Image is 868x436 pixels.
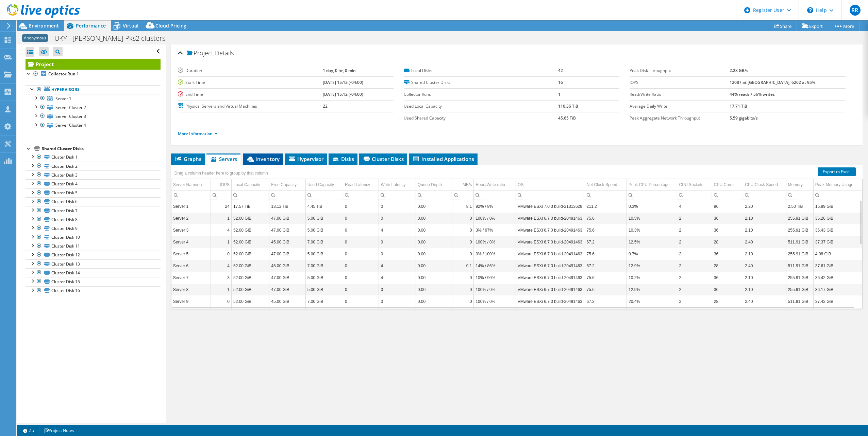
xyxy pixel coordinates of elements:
td: Column Used Capacity, Value 5.00 GiB [305,284,343,295]
td: Column MB/s, Value 0 [452,248,474,260]
a: Cluster Disk 12 [26,251,161,259]
td: Used Capacity Column [305,179,343,191]
a: Cluster Disk 8 [26,215,161,224]
td: Column Free Capacity, Filter cell [269,190,305,200]
td: Column Peak Memory Usage, Value 37.61 GiB [813,260,862,272]
label: Peak Aggregate Network Throughput [630,115,729,122]
td: Column IOPS, Value 1 [211,212,231,224]
td: Column Queue Depth, Value 0.00 [416,248,452,260]
td: Column Server Name(s), Value Server 2 [171,212,211,224]
td: Column Read Latency, Value 0 [343,248,379,260]
td: Column MB/s, Value 0 [452,284,474,295]
td: Column Free Capacity, Value 47.00 GiB [269,272,305,284]
span: Project [187,50,213,57]
td: Column CPU Cores, Value 36 [712,224,743,236]
b: 16 [558,79,563,85]
td: Column CPU Clock Speed, Value 2.10 [743,224,786,236]
td: Column MB/s, Value 0.1 [452,260,474,272]
td: Column Server Name(s), Value Server 9 [171,295,211,307]
td: Peak CPU Percentage Column [627,179,677,191]
span: Cloud Pricing [155,22,186,29]
td: Column Net Clock Speed, Value 67.2 [585,236,627,248]
td: Column Read/Write ratio, Value 92% / 8% [474,200,516,212]
td: Column Read Latency, Value 0 [343,260,379,272]
a: Hypervisors [26,85,161,94]
td: Column Peak Memory Usage, Value 36.26 GiB [813,212,862,224]
a: Cluster Disk 10 [26,233,161,242]
td: Column CPU Cores, Value 36 [712,272,743,284]
td: Column Memory, Value 2.50 TiB [786,200,813,212]
td: Column Write Latency, Value 0 [379,284,416,295]
td: Column CPU Sockets, Value 4 [677,200,712,212]
td: Read/Write ratio Column [474,179,516,191]
td: Column Write Latency, Value 0 [379,212,416,224]
td: Column Net Clock Speed, Value 75.6 [585,248,627,260]
td: Column Free Capacity, Value 13.12 TiB [269,200,305,212]
h1: UKY - [PERSON_NAME]-Pks2 clusters [51,35,176,42]
td: Column Peak CPU Percentage, Value 0.3% [627,200,677,212]
td: Column CPU Sockets, Value 2 [677,236,712,248]
td: Column Local Capacity, Filter cell [231,190,269,200]
td: Column IOPS, Value 4 [211,260,231,272]
td: Column Free Capacity, Value 47.00 GiB [269,248,305,260]
a: Server Cluster 3 [26,112,161,121]
div: Memory [788,181,803,189]
td: Column Local Capacity, Value 52.00 GiB [231,284,269,295]
label: Local Disks [404,67,558,74]
b: 1 [558,91,561,97]
td: Column CPU Sockets, Value 2 [677,284,712,295]
div: Peak Memory Usage [815,181,853,189]
td: Column OS, Value VMware ESXi 6.7.0 build-20491463 [516,212,585,224]
label: Average Daily Write [630,103,729,110]
td: OS Column [516,179,585,191]
a: Cluster Disk 6 [26,197,161,206]
td: Column IOPS, Value 3 [211,272,231,284]
td: Column CPU Clock Speed, Value 2.20 [743,200,786,212]
td: Column Queue Depth, Value 0.00 [416,295,452,307]
td: Column OS, Filter cell [516,190,585,200]
b: 2.28 GB/s [730,68,748,73]
td: Free Capacity Column [269,179,305,191]
td: Column OS, Value VMware ESXi 6.7.0 build-20491463 [516,260,585,272]
div: Data grid [171,165,863,309]
td: Column Peak CPU Percentage, Value 10.3% [627,224,677,236]
td: Column Read/Write ratio, Value 0% / 100% [474,248,516,260]
td: Column Read/Write ratio, Value 3% / 97% [474,224,516,236]
b: 17.71 TiB [730,103,747,109]
td: Column Memory, Value 511.91 GiB [786,295,813,307]
div: Shared Cluster Disks [42,145,161,153]
td: Column CPU Sockets, Value 2 [677,272,712,284]
td: Column Read Latency, Value 0 [343,200,379,212]
td: Column MB/s, Value 8.1 [452,200,474,212]
td: Column Write Latency, Value 0 [379,200,416,212]
td: Column Server Name(s), Value Server 4 [171,236,211,248]
td: Column CPU Clock Speed, Value 2.10 [743,272,786,284]
td: Column Memory, Filter cell [786,190,813,200]
td: Column OS, Value VMware ESXi 6.7.0 build-20491463 [516,284,585,295]
td: Column Local Capacity, Value 52.00 GiB [231,248,269,260]
td: Local Capacity Column [231,179,269,191]
label: Duration [178,67,323,74]
div: OS [518,181,523,189]
td: Queue Depth Column [416,179,452,191]
td: Column CPU Sockets, Value 2 [677,260,712,272]
div: CPU Sockets [679,181,703,189]
td: Peak Memory Usage Column [813,179,862,191]
td: Column Memory, Value 255.91 GiB [786,248,813,260]
div: Net Clock Speed [587,181,617,189]
td: Column CPU Sockets, Value 2 [677,224,712,236]
td: Column Used Capacity, Value 7.00 GiB [305,260,343,272]
td: Column Read Latency, Value 0 [343,236,379,248]
td: Column Read/Write ratio, Value 100% / 0% [474,295,516,307]
a: Cluster Disk 14 [26,268,161,277]
label: Start Time [178,79,323,86]
td: Column Read/Write ratio, Value 10% / 90% [474,272,516,284]
b: 110.36 TiB [558,103,578,109]
div: Local Capacity [233,181,260,189]
td: Column CPU Clock Speed, Filter cell [743,190,786,200]
a: Cluster Disk 5 [26,188,161,197]
td: Column MB/s, Value 0 [452,236,474,248]
b: 1 day, 0 hr, 0 min [323,68,356,73]
td: Column Read Latency, Value 0 [343,272,379,284]
td: Column CPU Cores, Value 96 [712,200,743,212]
